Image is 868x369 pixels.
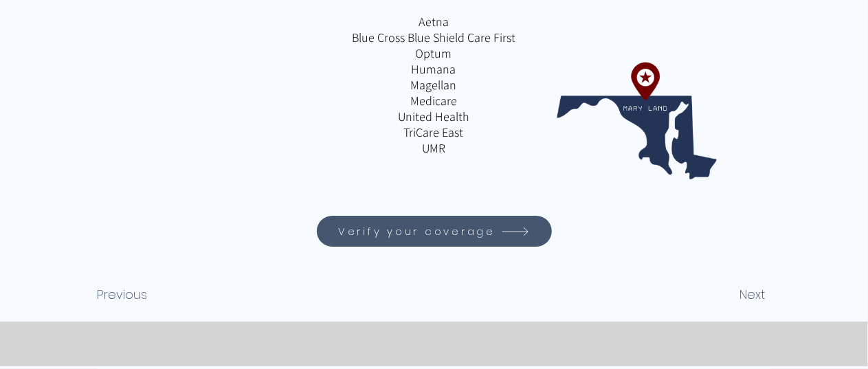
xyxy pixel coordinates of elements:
span: Previous [98,285,148,304]
p: United Health [274,109,594,124]
span: Next [740,285,766,304]
p: TriCare East [274,124,594,140]
button: Previous [98,280,188,308]
p: Optum [274,45,594,61]
p: UMR [274,140,594,156]
img: California [555,46,718,209]
p: Medicare [274,93,594,109]
button: Next [660,280,766,308]
p: Aetna [274,14,594,30]
span: Verify your coverage [338,223,496,239]
p: Magellan [274,77,594,93]
a: Verify your coverage [317,216,552,247]
p: Humana [274,61,594,77]
p: Blue Cross Blue Shield Care First [274,30,594,45]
